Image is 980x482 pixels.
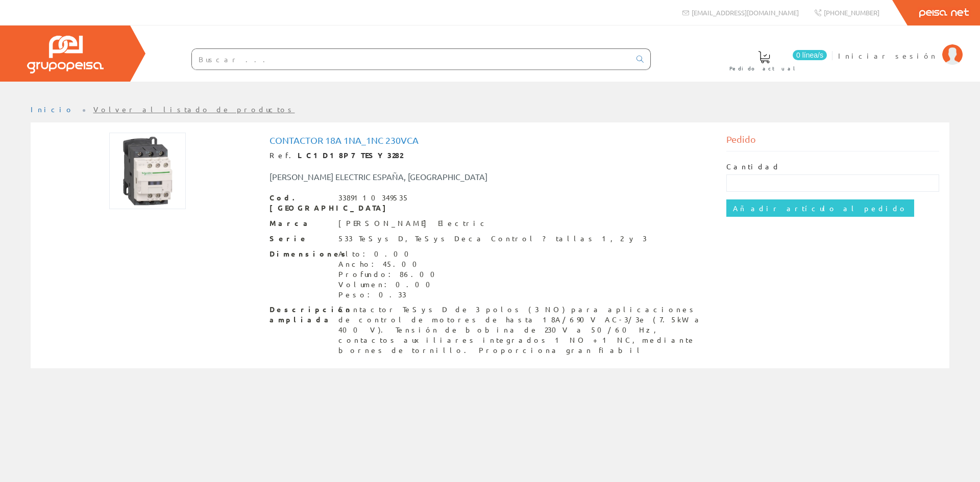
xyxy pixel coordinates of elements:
div: Alto: 0.00 [338,249,441,259]
span: 0 línea/s [793,50,827,60]
span: Serie [269,234,331,244]
div: Pedido [726,133,940,151]
span: Pedido actual [729,63,799,73]
a: Inicio [31,105,74,114]
div: Contactor TeSys D de 3 polos (3 NO) para aplicaciones de control de motores de hasta 18A/690V AC-... [338,305,711,356]
div: 3389110349535 [338,193,409,203]
input: Buscar ... [192,49,630,69]
span: [EMAIL_ADDRESS][DOMAIN_NAME] [692,8,799,17]
span: [PHONE_NUMBER] [824,8,879,17]
div: Volumen: 0.00 [338,280,441,290]
input: Añadir artículo al pedido [726,199,914,217]
span: Cod. [GEOGRAPHIC_DATA] [269,193,331,213]
span: Marca [269,218,331,229]
div: [PERSON_NAME] ELECTRIC ESPAÑA, [GEOGRAPHIC_DATA] [262,171,528,183]
div: Ancho: 45.00 [338,259,441,269]
span: Iniciar sesión [838,50,937,61]
a: Iniciar sesión [838,42,963,52]
span: Descripción ampliada [269,305,331,325]
h1: Contactor 18a 1na_1nc 230vca [269,135,711,145]
span: Dimensiones [269,249,331,259]
img: Foto artículo Contactor 18a 1na_1nc 230vca (150x150) [109,133,186,209]
div: Peso: 0.33 [338,290,441,300]
div: Profundo: 86.00 [338,269,441,280]
img: Grupo Peisa [27,36,104,73]
div: Ref. [269,150,711,161]
strong: LC1D18P7 TESY3282 [298,150,403,160]
label: Cantidad [726,162,780,172]
a: Volver al listado de productos [93,105,295,114]
div: [PERSON_NAME] Electric [338,218,488,229]
div: 533 TeSys D, TeSys Deca Control ? tallas 1, 2 y 3 [338,234,647,244]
